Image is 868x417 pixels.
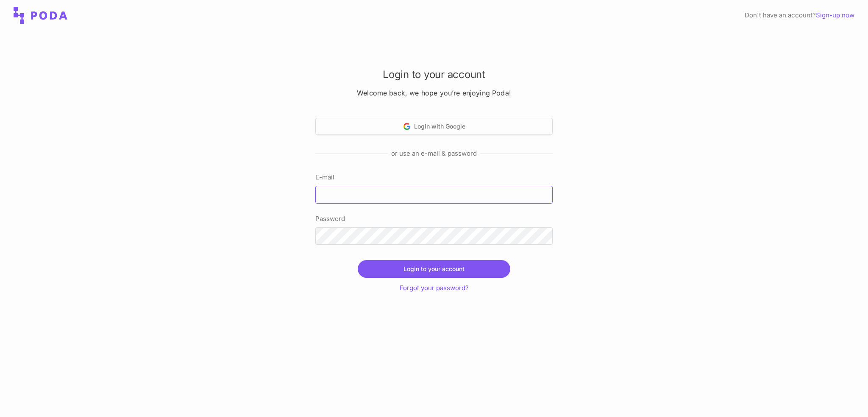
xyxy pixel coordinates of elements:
a: Forgot your password? [400,284,469,292]
img: Google logo [403,123,411,130]
span: or use an e-mail & password [388,148,480,159]
h2: Login to your account [315,67,553,82]
label: E-mail [315,172,553,182]
button: Login to your account [358,260,510,278]
h3: Welcome back, we hope you’re enjoying Poda! [315,89,553,98]
button: Login with Google [315,118,553,135]
label: Password [315,214,553,224]
div: Don't have an account? [745,10,854,20]
a: Sign-up now [816,11,854,19]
